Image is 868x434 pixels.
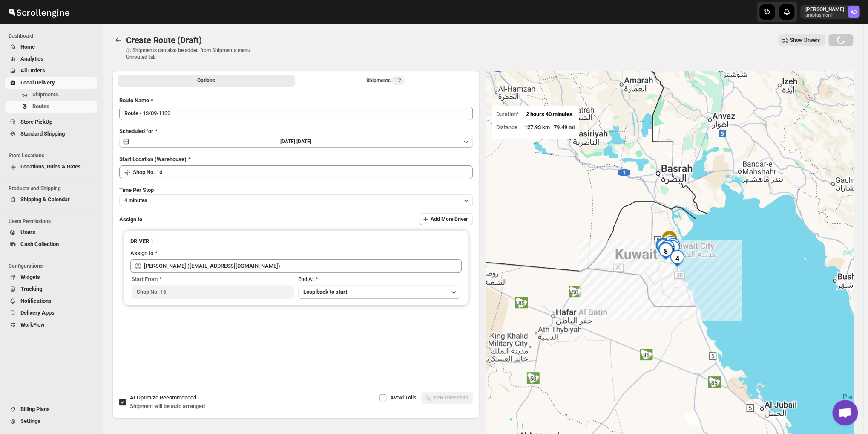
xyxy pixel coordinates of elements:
span: Options [197,77,215,84]
span: WorkFlow [20,321,45,328]
div: 8 [657,243,674,260]
input: Search assignee [144,259,462,273]
p: arabfashion1 [805,13,844,18]
button: Show Drivers [778,34,825,46]
span: Users [20,229,35,235]
span: Store PickUp [20,119,52,125]
button: Shipping & Calendar [5,194,97,205]
span: Settings [20,418,40,424]
span: Abizer Chikhly [848,6,859,18]
div: Shipments [366,76,405,85]
button: [DATE]|[DATE] [119,136,473,148]
span: Duration* [496,111,519,117]
span: Routes [32,103,49,110]
span: Store Locations [9,152,98,159]
span: Time Per Stop [119,187,154,193]
div: 10 [655,239,672,256]
div: 12 [654,238,671,255]
span: Widgets [20,274,40,280]
span: Products and Shipping [9,185,98,192]
button: Widgets [5,271,97,283]
p: [PERSON_NAME] [805,6,844,13]
span: Start From [132,276,158,282]
span: [DATE] [296,139,311,145]
span: 12 [395,77,401,84]
span: Shipments [32,91,58,98]
button: All Route Options [118,75,295,87]
span: Distance [496,124,517,130]
span: Create Route (Draft) [126,35,202,45]
h3: DRIVER 1 [130,237,462,246]
div: All Route Options [112,90,480,373]
span: Delivery Apps [20,310,55,316]
div: 9 [657,242,674,259]
button: Cash Collection [5,238,97,250]
span: Scheduled for [119,128,153,134]
text: AC [851,9,857,15]
span: Standard Shipping [20,130,65,137]
div: 2 [662,236,679,253]
span: Billing Plans [20,406,50,412]
span: Shipment will be auto arranged [130,403,205,409]
button: Settings [5,415,97,427]
span: Configurations [9,263,98,269]
div: Assign to [130,249,153,258]
input: Search location [133,165,473,179]
button: Analytics [5,53,97,65]
span: Avoid Tolls [390,394,417,401]
button: Delivery Apps [5,307,97,319]
button: Locations, Rules & Rates [5,161,97,173]
span: Loop back to start [303,289,347,295]
button: WorkFlow [5,319,97,331]
span: 127.93 km | 79.49 mi [524,124,575,130]
div: 4 [669,250,686,267]
div: 7 [658,242,675,259]
button: Home [5,41,97,53]
span: Dashboard [9,32,98,39]
span: Notifications [20,298,52,304]
span: [DATE] | [280,139,296,145]
button: Routes [5,101,97,113]
button: Routes [112,34,124,46]
div: Open chat [832,400,858,425]
span: Tracking [20,286,42,292]
span: AI Optimize [130,394,196,401]
span: Local Delivery [20,79,55,86]
span: Home [20,43,35,50]
p: ⓘ Shipments can also be added from Shipments menu Unrouted tab [126,47,260,61]
img: ScrollEngine [7,1,71,23]
span: Locations, Rules & Rates [20,163,81,170]
button: Loop back to start [298,285,460,299]
button: Tracking [5,283,97,295]
span: Users Permissions [9,218,98,225]
div: 11 [655,238,672,255]
span: Add More Driver [431,216,468,223]
button: All Orders [5,65,97,77]
span: Recommended [160,394,196,401]
span: 4 minutes [124,197,147,204]
button: Add More Driver [419,213,473,225]
span: Shipping & Calendar [20,196,70,203]
div: 6 [659,240,676,257]
span: Cash Collection [20,241,59,247]
span: Analytics [20,55,43,62]
span: All Orders [20,67,45,74]
button: User menu [800,5,860,19]
button: Shipments [5,89,97,101]
div: 3 [664,238,681,255]
div: End At [298,275,460,284]
span: Show Drivers [790,37,820,43]
button: Selected Shipments [297,75,474,87]
input: Eg: Bengaluru Route [119,107,473,120]
span: 2 hours 40 minutes [526,111,572,117]
span: Assign to [119,216,142,223]
button: Users [5,226,97,238]
button: Billing Plans [5,403,97,415]
span: Start Location (Warehouse) [119,156,187,162]
span: Route Name [119,97,149,104]
button: Notifications [5,295,97,307]
button: 4 minutes [119,194,473,206]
